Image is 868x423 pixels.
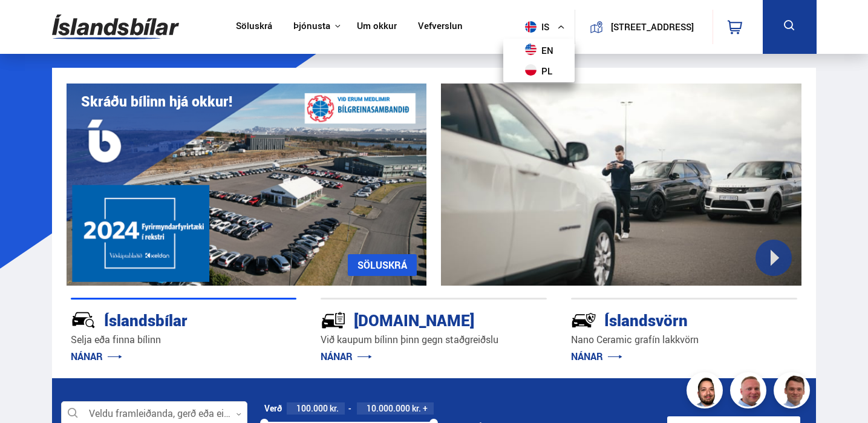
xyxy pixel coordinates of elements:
div: Íslandsvörn [571,309,754,330]
img: G0Ugv5HjCgRt.svg [52,7,179,47]
button: [STREET_ADDRESS] [608,22,697,32]
a: en [507,42,571,59]
img: FbJEzSuNWCJXmdc-.webp [775,374,812,410]
div: [DOMAIN_NAME] [321,309,504,330]
p: Við kaupum bílinn þinn gegn staðgreiðslu [321,333,547,347]
h1: Skráðu bílinn hjá okkur! [81,93,232,110]
img: svg+xml;base64,PHN2ZyB4bWxucz0iaHR0cDovL3d3dy53My5vcmcvMjAwMC9zdmciIHdpZHRoPSI1MTIiIGhlaWdodD0iNT... [525,44,537,58]
button: is [520,9,575,45]
img: siFngHWaQ9KaOqBr.png [732,374,768,410]
img: JRvxyua_JYH6wB4c.svg [71,307,96,333]
a: pl [507,63,571,80]
a: Um okkur [357,21,397,33]
a: [STREET_ADDRESS] [582,10,705,44]
span: + [423,404,428,413]
div: Verð [264,404,282,413]
div: Íslandsbílar [71,309,254,330]
span: 10.000.000 [367,402,410,414]
span: kr. [330,404,339,413]
a: NÁNAR [321,350,372,363]
img: svg+xml;base64,PHN2ZyB4bWxucz0iaHR0cDovL3d3dy53My5vcmcvMjAwMC9zdmciIHdpZHRoPSI1MTIiIGhlaWdodD0iNT... [525,21,537,33]
img: svg+xml;base64,PHN2ZyB4bWxucz0iaHR0cDovL3d3dy53My5vcmcvMjAwMC9zdmciIHdpZHRoPSI1MTIiIGhlaWdodD0iNT... [525,64,537,79]
span: kr. [412,404,421,413]
a: NÁNAR [71,350,122,363]
p: Nano Ceramic grafín lakkvörn [571,333,797,347]
p: Selja eða finna bílinn [71,333,297,347]
a: Vefverslun [418,21,463,33]
img: tr5P-W3DuiFaO7aO.svg [321,307,346,333]
span: 100.000 [296,402,328,414]
img: nhp88E3Fdnt1Opn2.png [688,374,725,410]
button: Þjónusta [293,21,330,32]
img: eKx6w-_Home_640_.png [67,84,427,286]
img: -Svtn6bYgwAsiwNX.svg [571,307,596,333]
button: Opna LiveChat spjallviðmót [10,5,46,41]
a: Söluskrá [236,21,272,33]
a: NÁNAR [571,350,622,363]
span: is [520,21,550,33]
a: SÖLUSKRÁ [348,254,417,276]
